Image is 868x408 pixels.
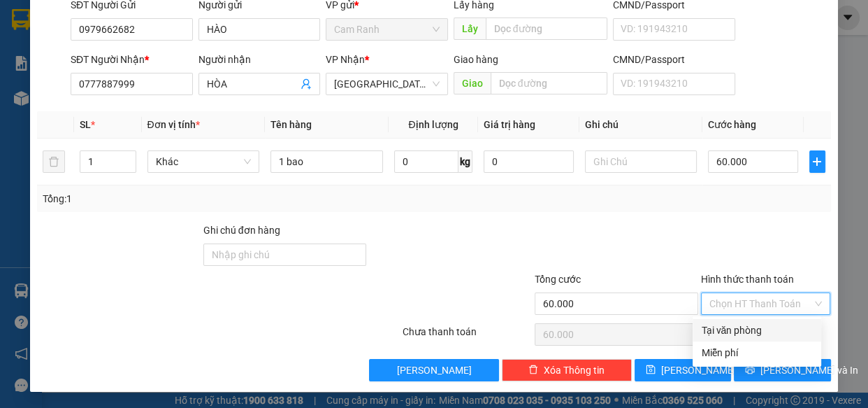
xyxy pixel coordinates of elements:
span: SL [80,119,91,130]
button: delete [43,150,65,173]
div: Miễn phí [701,345,813,360]
span: save [646,365,656,376]
span: [PERSON_NAME] và In [760,363,858,378]
span: Giao [454,72,491,94]
span: Khác [156,151,252,172]
label: Hình thức thanh toán [701,274,794,285]
th: Ghi chú [579,111,703,139]
input: Ghi chú đơn hàng [203,244,366,266]
input: Dọc đường [491,72,607,94]
span: Xóa Thông tin [544,363,605,378]
button: deleteXóa Thông tin [502,359,632,381]
input: Ghi Chú [585,150,697,173]
span: Cước hàng [708,119,756,130]
span: user-add [301,78,312,90]
button: save[PERSON_NAME] [635,359,731,381]
div: Chưa thanh toán [401,324,534,349]
span: Lấy [454,17,486,40]
div: Tại văn phòng [701,323,813,338]
span: delete [528,365,538,376]
div: Người nhận [198,52,321,67]
span: Định lượng [408,119,458,130]
span: kg [458,150,472,173]
button: [PERSON_NAME] [369,359,499,381]
span: Giao hàng [454,54,498,65]
button: plus [809,150,825,173]
div: Tổng: 1 [43,191,336,206]
span: Sài Gòn [334,73,440,94]
span: Cam Ranh [334,19,440,40]
label: Ghi chú đơn hàng [203,225,280,236]
input: 0 [484,150,574,173]
input: VD: Bàn, Ghế [270,150,383,173]
div: CMND/Passport [613,52,735,67]
span: VP Nhận [326,54,365,65]
span: printer [745,365,755,376]
div: SĐT Người Nhận [71,52,193,67]
input: Dọc đường [486,17,607,40]
span: Tổng cước [535,274,581,285]
span: [PERSON_NAME] [397,363,472,378]
span: Đơn vị tính [147,119,200,130]
span: Tên hàng [270,119,312,130]
span: plus [810,156,825,167]
span: Giá trị hàng [484,119,535,130]
button: printer[PERSON_NAME] và In [734,359,830,381]
span: [PERSON_NAME] [661,363,736,378]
